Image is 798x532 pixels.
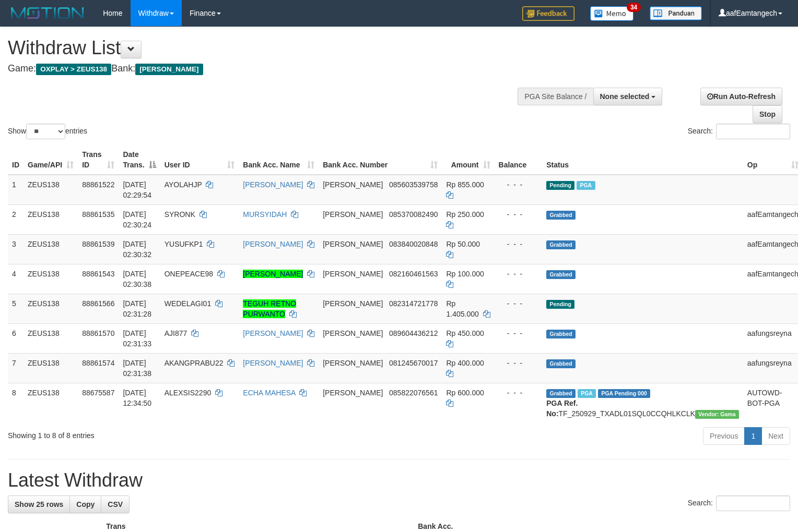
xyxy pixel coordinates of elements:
span: Marked by aafkaynarin [577,181,595,190]
img: Button%20Memo.svg [590,6,634,21]
td: ZEUS138 [24,234,78,264]
span: [PERSON_NAME] [323,180,383,189]
span: ONEPEACE98 [165,270,213,278]
span: [PERSON_NAME] [323,389,383,397]
a: [PERSON_NAME] [243,240,303,248]
div: - - - [499,358,538,368]
th: Game/API: activate to sort column ascending [24,145,78,175]
label: Search: [688,124,790,139]
span: 34 [627,3,641,12]
span: Grabbed [546,359,576,368]
td: ZEUS138 [24,175,78,205]
span: [PERSON_NAME] [323,210,383,219]
th: Date Trans.: activate to sort column descending [119,145,160,175]
span: Copy 085370082490 to clipboard [389,210,438,219]
a: CSV [101,495,130,513]
span: WEDELAGI01 [165,299,211,308]
span: Copy 085822076561 to clipboard [389,389,438,397]
span: Copy 082160461563 to clipboard [389,270,438,278]
td: 5 [8,294,24,323]
td: 3 [8,234,24,264]
div: - - - [499,239,538,249]
td: TF_250929_TXADL01SQL0CCQHLKCLK [542,383,743,423]
select: Showentries [26,124,65,139]
th: Balance [495,145,543,175]
a: Copy [69,495,101,513]
span: [DATE] 02:31:33 [123,329,151,348]
a: Run Auto-Refresh [700,88,782,105]
td: 6 [8,323,24,353]
span: Rp 855.000 [446,180,484,189]
a: [PERSON_NAME] [243,180,303,189]
span: 88675587 [82,389,114,397]
td: 8 [8,383,24,423]
span: 88861543 [82,270,114,278]
span: 88861539 [82,240,114,248]
a: Show 25 rows [8,495,70,513]
span: Marked by aafpengsreynich [578,389,596,398]
td: 2 [8,204,24,234]
span: PGA Pending [598,389,650,398]
h4: Game: Bank: [8,64,522,74]
td: 1 [8,175,24,205]
span: [DATE] 02:30:32 [123,240,151,259]
span: [PERSON_NAME] [135,64,203,75]
span: None selected [600,92,650,101]
span: Rp 450.000 [446,329,484,337]
a: [PERSON_NAME] [243,359,303,367]
span: SYRONK [165,210,195,219]
h1: Latest Withdraw [8,470,790,491]
span: AJI877 [165,329,187,337]
a: 1 [744,427,762,445]
a: [PERSON_NAME] [243,329,303,337]
span: Grabbed [546,389,576,398]
th: Bank Acc. Number: activate to sort column ascending [319,145,442,175]
span: Rp 50.000 [446,240,480,248]
span: Copy 089604436212 to clipboard [389,329,438,337]
span: 88861535 [82,210,114,219]
a: [PERSON_NAME] [243,270,303,278]
td: ZEUS138 [24,323,78,353]
th: User ID: activate to sort column ascending [160,145,239,175]
th: Amount: activate to sort column ascending [442,145,494,175]
span: Pending [546,181,574,190]
span: 88861574 [82,359,114,367]
span: Pending [546,300,574,309]
img: panduan.png [650,6,702,20]
span: Vendor URL: https://trx31.1velocity.biz [695,410,739,419]
input: Search: [716,495,790,511]
label: Show entries [8,124,87,139]
button: None selected [593,88,663,105]
a: Previous [703,427,745,445]
span: YUSUFKP1 [165,240,203,248]
td: ZEUS138 [24,204,78,234]
h1: Withdraw List [8,38,522,58]
th: Status [542,145,743,175]
span: Copy 083840020848 to clipboard [389,240,438,248]
div: Showing 1 to 8 of 8 entries [8,426,325,441]
span: 88861522 [82,180,114,189]
a: TEGUH RETNO PURWANTO [243,299,296,318]
span: ALEXSIS2290 [165,389,212,397]
td: ZEUS138 [24,383,78,423]
span: [PERSON_NAME] [323,359,383,367]
span: [DATE] 12:34:50 [123,389,151,407]
img: MOTION_logo.png [8,5,87,21]
span: 88861566 [82,299,114,308]
span: [PERSON_NAME] [323,299,383,308]
a: Stop [753,105,782,123]
span: [DATE] 02:29:54 [123,180,151,199]
td: ZEUS138 [24,294,78,323]
div: PGA Site Balance / [518,88,593,105]
input: Search: [716,124,790,139]
span: AYOLAHJP [165,180,202,189]
span: Copy [76,500,95,509]
th: Trans ID: activate to sort column ascending [78,145,119,175]
span: Rp 400.000 [446,359,484,367]
span: OXPLAY > ZEUS138 [36,64,111,75]
span: Rp 1.405.000 [446,299,478,318]
div: - - - [499,179,538,190]
span: [PERSON_NAME] [323,329,383,337]
span: Copy 085603539758 to clipboard [389,180,438,189]
span: Rp 100.000 [446,270,484,278]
